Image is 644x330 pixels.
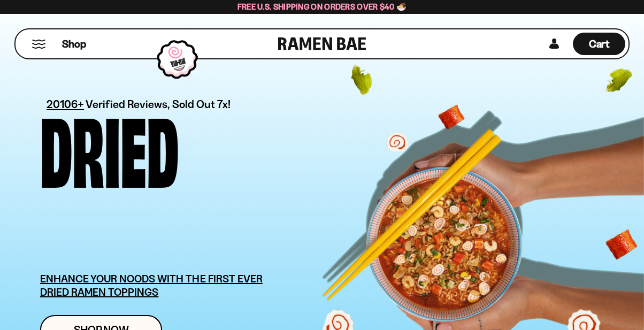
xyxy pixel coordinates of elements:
a: Shop [62,33,86,55]
span: Cart [589,37,610,50]
span: Free U.S. Shipping on Orders over $40 🍜 [237,2,407,12]
span: Shop [62,37,86,51]
a: Cart [573,29,625,58]
div: Dried [40,110,179,183]
button: Mobile Menu Trigger [32,40,46,49]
